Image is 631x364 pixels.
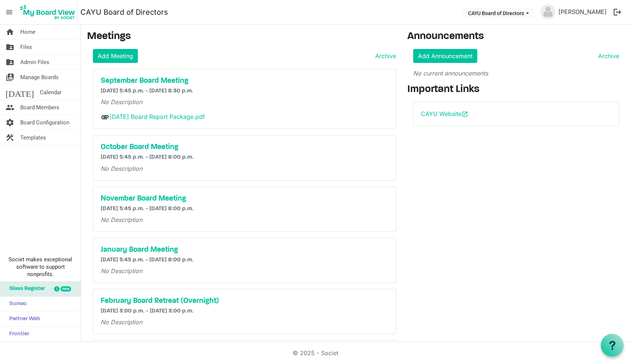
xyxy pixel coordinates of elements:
div: new [60,286,71,291]
h6: [DATE] 5:45 p.m. - [DATE] 8:30 p.m. [101,88,388,95]
span: Sumac [6,297,27,311]
img: My Board View Logo [18,3,77,21]
a: Add Announcement [413,49,477,63]
span: Manage Boards [20,70,59,85]
span: attachment [101,113,109,121]
span: Glass Register [6,282,45,296]
p: No Description [101,164,388,173]
span: Frontier [6,327,29,342]
a: November Board Meeting [101,194,388,203]
span: home [6,25,14,39]
span: people [6,100,14,115]
a: October Board Meeting [101,143,388,152]
h3: Important Links [407,84,625,96]
p: No current announcements [413,69,619,78]
h3: Announcements [407,31,625,43]
h6: [DATE] 5:45 p.m. - [DATE] 8:00 p.m. [101,205,388,212]
a: CAYU Websiteopen_in_new [421,110,468,117]
img: no-profile-picture.svg [541,4,555,19]
h6: [DATE] 5:45 p.m. - [DATE] 8:00 p.m. [101,257,388,264]
span: Admin Files [20,55,49,70]
span: Board Configuration [20,115,69,130]
span: open_in_new [461,111,468,117]
a: Add Meeting [93,49,138,63]
a: Archive [595,52,619,60]
span: construction [6,130,14,145]
p: No Description [101,266,388,275]
a: My Board View Logo [18,3,80,21]
span: Calendar [40,85,62,100]
a: © 2025 - Societ [293,349,338,357]
a: [DATE] Board Report Package.pdf [109,113,205,120]
h3: Meetings [87,31,396,43]
span: switch_account [6,70,14,85]
span: [DATE] [6,85,34,100]
span: folder_shared [6,55,14,70]
span: menu [2,5,16,19]
a: [PERSON_NAME] [555,4,610,19]
span: Board Members [20,100,59,115]
a: February Board Retreat (Overnight) [101,297,388,305]
h6: [DATE] 5:45 p.m. - [DATE] 8:00 p.m. [101,154,388,161]
a: September Board Meeting [101,77,388,85]
a: Archive [372,52,396,60]
span: settings [6,115,14,130]
span: folder_shared [6,40,14,54]
span: Home [20,25,35,39]
p: No Description [101,98,388,106]
a: January Board Meeting [101,245,388,254]
span: Societ makes exceptional software to support nonprofits. [3,256,77,278]
span: Templates [20,130,46,145]
button: CAYU Board of Directors dropdownbutton [463,8,534,18]
p: No Description [101,318,388,326]
span: Partner Web [6,312,40,326]
a: CAYU Board of Directors [80,5,168,20]
span: Files [20,40,32,54]
button: logout [610,4,625,20]
h6: [DATE] 3:00 p.m. - [DATE] 3:00 p.m. [101,308,388,315]
p: No Description [101,215,388,224]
